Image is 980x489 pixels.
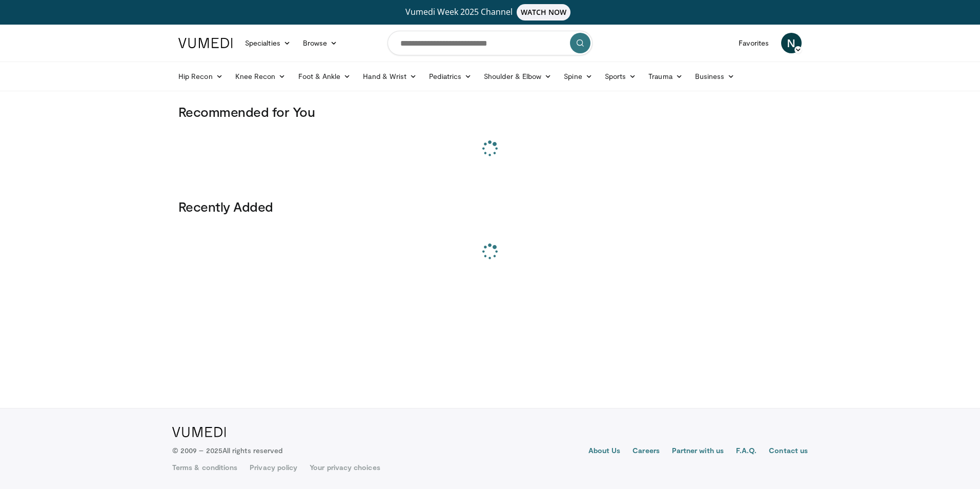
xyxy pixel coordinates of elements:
h3: Recently Added [178,198,802,215]
a: Careers [632,445,660,458]
a: Knee Recon [229,66,292,87]
a: Contact us [769,445,808,458]
p: © 2009 – 2025 [172,445,282,456]
span: WATCH NOW [517,4,571,21]
a: Partner with us [672,445,724,458]
a: Spine [558,66,598,87]
span: All rights reserved [222,446,282,455]
a: Vumedi Week 2025 ChannelWATCH NOW [180,4,800,21]
a: Browse [297,33,344,53]
a: Your privacy choices [310,462,380,473]
a: Business [689,66,741,87]
img: VuMedi Logo [178,38,233,48]
a: Hip Recon [172,66,229,87]
a: Shoulder & Elbow [478,66,558,87]
input: Search topics, interventions [387,31,593,55]
a: Pediatrics [423,66,478,87]
a: Favorites [732,33,775,53]
a: Privacy policy [250,462,297,473]
a: F.A.Q. [736,445,757,458]
a: Trauma [642,66,689,87]
a: Specialties [239,33,297,53]
a: Foot & Ankle [292,66,357,87]
h3: Recommended for You [178,104,802,120]
a: About Us [588,445,621,458]
img: VuMedi Logo [172,427,226,437]
a: Terms & conditions [172,462,237,473]
a: N [781,33,802,53]
a: Sports [599,66,643,87]
a: Hand & Wrist [357,66,423,87]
